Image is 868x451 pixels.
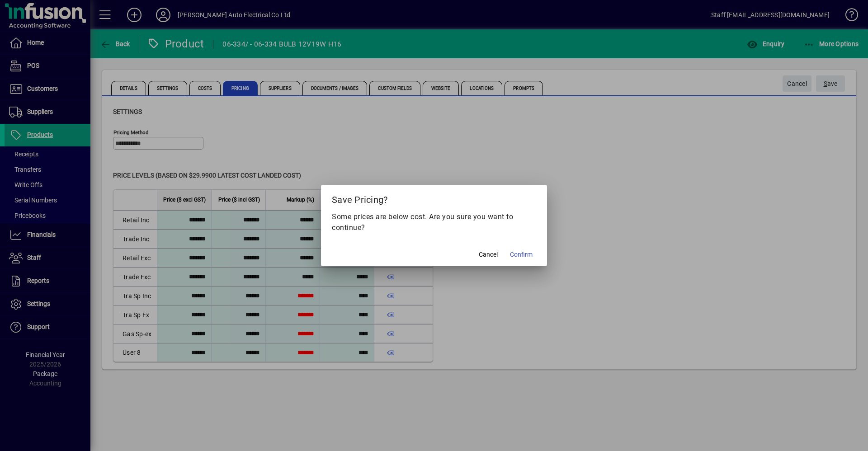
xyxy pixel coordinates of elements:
button: Cancel [474,246,503,263]
p: Some prices are below cost. Are you sure you want to continue? [332,211,536,233]
span: Confirm [510,250,533,259]
button: Confirm [506,246,536,263]
h2: Save Pricing? [321,185,547,211]
span: Cancel [479,250,498,259]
